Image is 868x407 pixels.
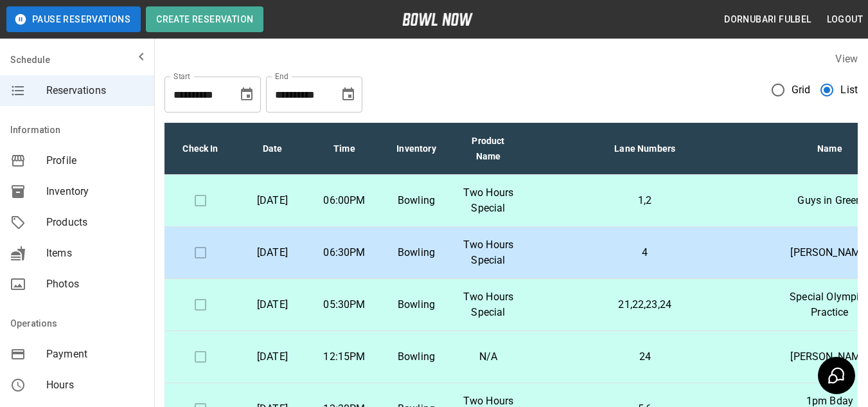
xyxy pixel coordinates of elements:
[535,349,756,365] p: 24
[46,153,144,168] span: Profile
[164,123,236,175] th: Check In
[792,82,811,98] span: Grid
[46,184,144,199] span: Inventory
[380,123,452,175] th: Inventory
[319,245,370,260] p: 06:30PM
[402,13,473,26] img: logo
[335,82,361,107] button: Choose date, selected date is Oct 24, 2025
[719,8,816,32] button: Dornubari Fulbel
[247,349,298,365] p: [DATE]
[146,6,263,32] button: Create Reservation
[319,349,370,365] p: 12:15PM
[46,246,144,261] span: Items
[463,237,514,268] p: Two Hours Special
[463,289,514,320] p: Two Hours Special
[319,297,370,312] p: 05:30PM
[535,193,756,208] p: 1,2
[247,193,298,208] p: [DATE]
[46,215,144,230] span: Products
[535,297,756,312] p: 21,22,23,24
[535,245,756,260] p: 4
[46,276,144,292] span: Photos
[391,193,442,208] p: Bowling
[247,245,298,260] p: [DATE]
[452,123,524,175] th: Product Name
[46,377,144,393] span: Hours
[46,347,144,362] span: Payment
[835,53,858,65] label: View
[840,82,858,98] span: List
[46,83,144,98] span: Reservations
[319,193,370,208] p: 06:00PM
[308,123,380,175] th: Time
[234,82,260,107] button: Choose date, selected date is Sep 24, 2025
[391,245,442,260] p: Bowling
[391,297,442,312] p: Bowling
[391,349,442,365] p: Bowling
[6,6,141,32] button: Pause Reservations
[524,123,766,175] th: Lane Numbers
[463,349,514,365] p: N/A
[463,185,514,216] p: Two Hours Special
[247,297,298,312] p: [DATE]
[822,8,868,32] button: Logout
[236,123,308,175] th: Date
